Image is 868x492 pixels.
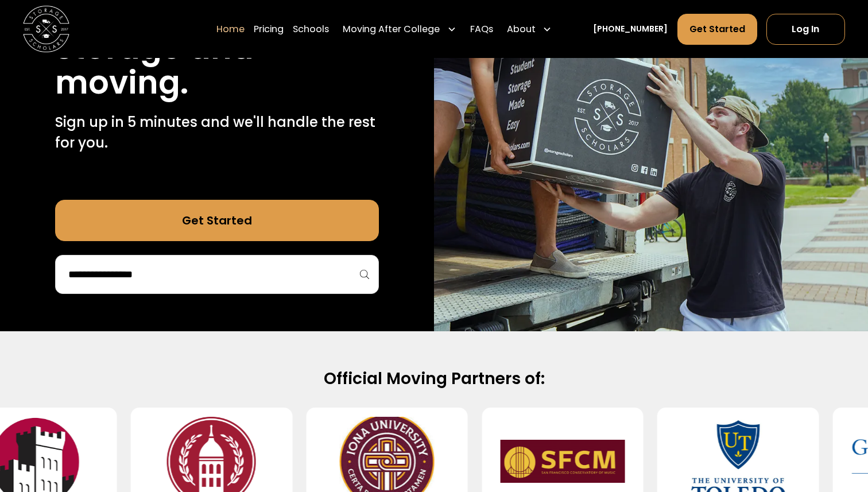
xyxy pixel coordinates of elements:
a: Schools [293,13,329,45]
a: Get Started [55,200,379,241]
a: Log In [766,13,845,44]
h2: Official Moving Partners of: [64,368,804,389]
a: Get Started [677,13,757,44]
a: Home [216,13,245,45]
div: Moving After College [343,22,440,36]
div: Moving After College [338,13,460,45]
p: Sign up in 5 minutes and we'll handle the rest for you. [55,112,379,153]
a: FAQs [470,13,493,45]
a: [PHONE_NUMBER] [593,23,668,35]
a: Pricing [254,13,284,45]
div: About [502,13,556,45]
img: Storage Scholars main logo [23,6,69,52]
div: About [507,22,536,36]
